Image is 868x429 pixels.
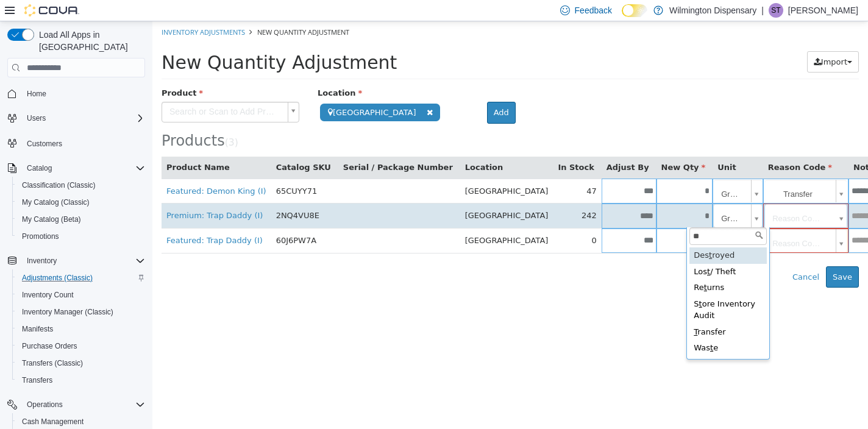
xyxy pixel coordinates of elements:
a: Inventory Count [17,288,79,302]
span: Purchase Orders [22,341,77,351]
span: Classification (Classic) [22,180,96,190]
span: Transfers (Classic) [17,356,145,370]
span: Transfers (Classic) [22,358,83,368]
div: Re urns [537,258,614,275]
span: My Catalog (Classic) [22,197,90,207]
span: t [547,278,550,287]
span: Users [22,111,145,126]
button: Inventory [2,252,150,269]
div: ransfer [537,303,614,319]
img: Cova [24,4,79,16]
div: Was e [537,319,614,335]
button: Users [2,110,150,127]
span: Manifests [22,324,53,334]
span: Customers [22,135,145,151]
button: Transfers (Classic) [12,355,150,372]
a: My Catalog (Beta) [17,212,86,227]
div: Sydney Taylor [769,3,783,18]
span: Dark Mode [622,17,622,18]
span: Inventory Count [22,290,74,300]
span: Transfers [22,375,52,385]
button: Operations [22,397,68,412]
span: Cash Management [17,414,145,429]
button: Adjustments (Classic) [12,269,150,286]
a: Transfers (Classic) [17,356,88,370]
span: Operations [22,397,145,412]
a: Transfers [17,373,57,388]
span: Purchase Orders [17,339,145,353]
button: Inventory [22,253,62,268]
a: Manifests [17,322,58,336]
span: Transfers [17,373,145,388]
span: t [557,229,560,238]
span: Classification (Classic) [17,178,145,193]
button: Purchase Orders [12,338,150,355]
span: Load All Apps in [GEOGRAPHIC_DATA] [34,29,145,53]
span: Inventory Manager (Classic) [17,305,145,319]
a: Home [22,87,51,101]
div: Des royed [537,226,614,243]
span: Adjustments (Classic) [17,271,145,285]
span: Users [27,113,46,123]
a: Adjustments (Classic) [17,271,98,285]
div: S ore Inventory Audit [537,275,614,303]
span: Catalog [22,161,145,175]
span: Promotions [22,232,59,241]
span: Catalog [27,163,52,173]
button: Operations [2,396,150,413]
p: Wilmington Dispensary [669,3,756,18]
span: Inventory Count [17,288,145,302]
div: Los / Theft [537,243,614,259]
span: Home [22,86,145,101]
span: t [555,246,558,255]
button: Catalog [2,160,150,177]
a: Purchase Orders [17,339,82,353]
a: My Catalog (Classic) [17,195,94,210]
span: Customers [27,139,62,149]
span: Home [27,89,46,99]
span: My Catalog (Beta) [22,214,81,224]
button: My Catalog (Beta) [12,211,150,228]
p: [PERSON_NAME] [788,3,858,18]
span: Inventory [27,256,57,266]
span: T [541,306,545,315]
a: Inventory Manager (Classic) [17,305,118,319]
span: Inventory Manager (Classic) [22,307,113,317]
span: Cash Management [22,417,84,427]
span: Operations [27,400,63,409]
span: Manifests [17,322,145,336]
a: Classification (Classic) [17,178,101,193]
button: Transfers [12,372,150,389]
span: My Catalog (Classic) [17,195,145,210]
span: Feedback [575,4,612,16]
button: Inventory Count [12,286,150,303]
button: Promotions [12,228,150,245]
button: Users [22,111,51,126]
button: Manifests [12,321,150,338]
span: ST [771,3,780,18]
span: Promotions [17,229,145,244]
button: Customers [2,134,150,152]
span: t [552,261,555,271]
span: Adjustments (Classic) [22,273,93,283]
button: Classification (Classic) [12,177,150,194]
p: | [761,3,764,18]
span: t [558,322,561,331]
button: Inventory Manager (Classic) [12,303,150,321]
a: Customers [22,136,67,151]
input: Dark Mode [622,4,647,17]
span: My Catalog (Beta) [17,212,145,227]
a: Cash Management [17,414,88,429]
span: Inventory [22,253,145,268]
button: My Catalog (Classic) [12,194,150,211]
button: Catalog [22,161,57,175]
button: Home [2,85,150,102]
a: Promotions [17,229,64,244]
